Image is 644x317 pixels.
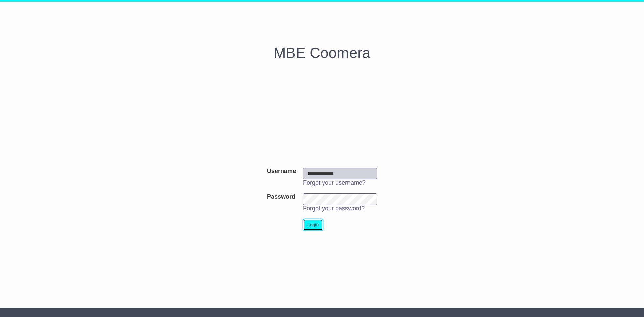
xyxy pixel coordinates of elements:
[267,193,296,201] label: Password
[267,168,296,175] label: Username
[303,219,323,231] button: Login
[303,179,366,186] a: Forgot your username?
[303,205,365,212] a: Forgot your password?
[154,45,490,61] h1: MBE Coomera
